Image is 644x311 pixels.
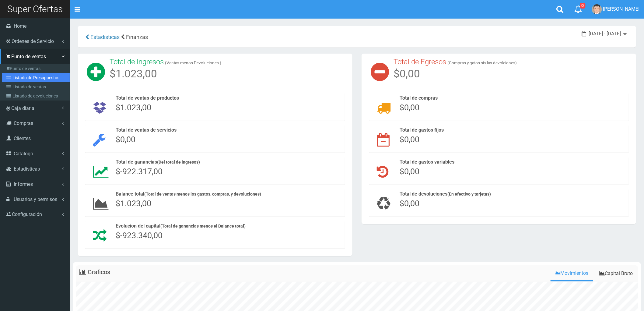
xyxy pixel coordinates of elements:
span: Total de ventas de productos [116,95,179,101]
span: Evolucion del capital [116,223,246,229]
span: Usuarios y permisos [14,196,57,202]
span: $1.023,00 [116,199,151,208]
h3: Total de Egresos [394,58,446,65]
span: Total de ventas de servicios [116,127,177,133]
a: Punto de ventas [2,64,70,73]
span: Ordenes de Servicio [12,38,54,44]
span: Total de compras [400,95,438,101]
span: $0,00 [400,199,419,208]
span: Configuración [12,211,42,217]
li: Graficos [76,265,113,279]
span: Caja diaria [11,105,34,111]
h3: Total de Ingresos [110,58,164,65]
span: Compras [14,120,33,126]
span: [DATE] - [DATE] [589,31,621,37]
span: Super Ofertas [7,4,63,14]
span: Total de gastos fijos [400,127,444,133]
span: Punto de ventas [11,54,46,59]
small: (Compras y gatos sin las devolciones) [447,60,517,65]
img: User Image [592,4,602,14]
a: Listado de Presupuestos [2,73,70,82]
span: $1.023,00 [116,103,151,112]
span: Estadisticas [14,166,40,172]
span: $0,00 [116,135,135,144]
span: $0,00 [394,68,420,80]
small: (Total de ventas menos los gastos, compras, y devoluciones) [144,192,261,196]
small: (Del total de ingresos) [157,160,200,164]
span: [PERSON_NAME] [603,6,640,12]
span: Home [14,23,26,29]
small: (Ventas menos Devoluciones ) [165,60,221,65]
span: $0,00 [400,103,419,112]
span: Total de devoluciones [400,191,491,197]
span: 0 [580,3,586,9]
small: (En efectivo y tarjetas) [447,192,491,196]
a: Capital Bruto [595,267,638,281]
span: Informes [14,181,33,187]
a: Estadisticas [89,34,120,40]
span: Estadisticas [90,34,120,40]
span: Balance total [116,191,261,197]
span: $0,00 [400,135,419,144]
span: $-922.317,00 [116,167,163,176]
span: Total de gastos variables [400,159,454,165]
a: Listado de devoluciones [2,91,70,101]
span: $0,00 [400,167,419,176]
span: Finanzas [126,34,148,40]
span: $1.023,00 [110,68,157,80]
small: (Total de ganancias menos el Balance total) [160,224,246,228]
span: Total de ganancias [116,159,200,165]
a: Listado de ventas [2,82,70,91]
span: $-923.340,00 [116,231,163,240]
a: Movimientos [551,267,593,280]
span: Clientes [14,136,31,141]
span: Catálogo [14,151,33,157]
